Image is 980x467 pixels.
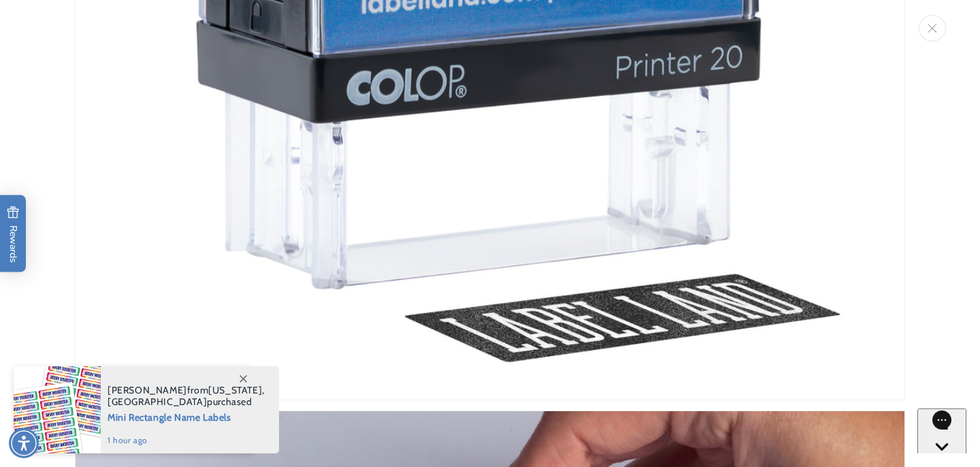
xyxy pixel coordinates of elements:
span: Mini Rectangle Name Labels [108,408,265,425]
span: [GEOGRAPHIC_DATA] [108,396,207,408]
button: Close [919,15,946,42]
iframe: Gorgias live chat window [685,61,966,406]
span: from , purchased [108,385,265,408]
iframe: Sign Up via Text for Offers [11,358,172,399]
span: 1 hour ago [108,434,265,447]
span: Rewards [7,206,20,263]
span: [US_STATE] [208,384,262,396]
div: Accessibility Menu [9,428,39,458]
iframe: Gorgias live chat messenger [917,408,966,453]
